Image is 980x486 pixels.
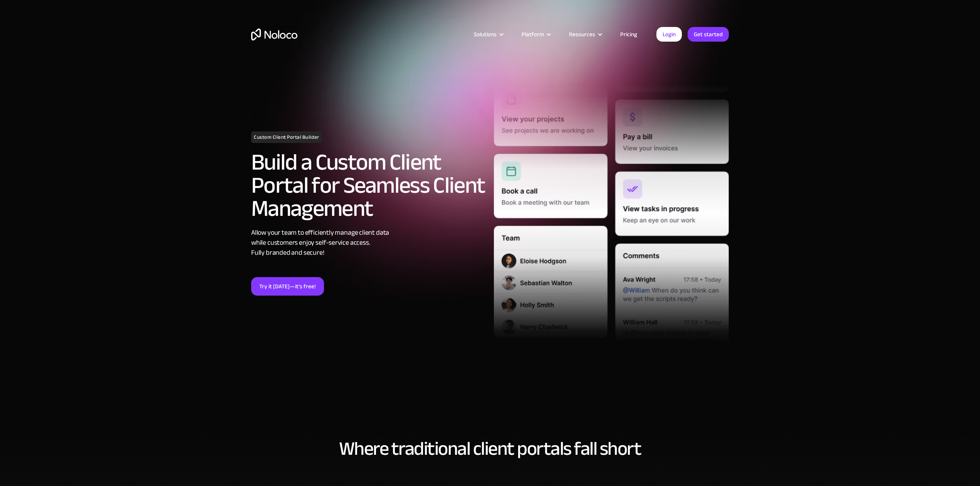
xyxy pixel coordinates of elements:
div: Platform [512,29,559,39]
a: Login [656,27,682,42]
div: Platform [522,29,544,39]
h2: Build a Custom Client Portal for Seamless Client Management [251,151,486,220]
div: Allow your team to efficiently manage client data while customers enjoy self-service access. Full... [251,228,486,258]
div: Solutions [464,29,512,39]
div: Solutions [474,29,497,39]
div: Resources [569,29,595,39]
a: home [251,29,297,40]
h1: Custom Client Portal Builder [251,131,322,143]
a: Get started [688,27,729,42]
div: Resources [559,29,611,39]
h2: Where traditional client portals fall short [251,438,729,459]
a: Try it [DATE]—it’s free! [251,277,324,296]
a: Pricing [611,29,647,39]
